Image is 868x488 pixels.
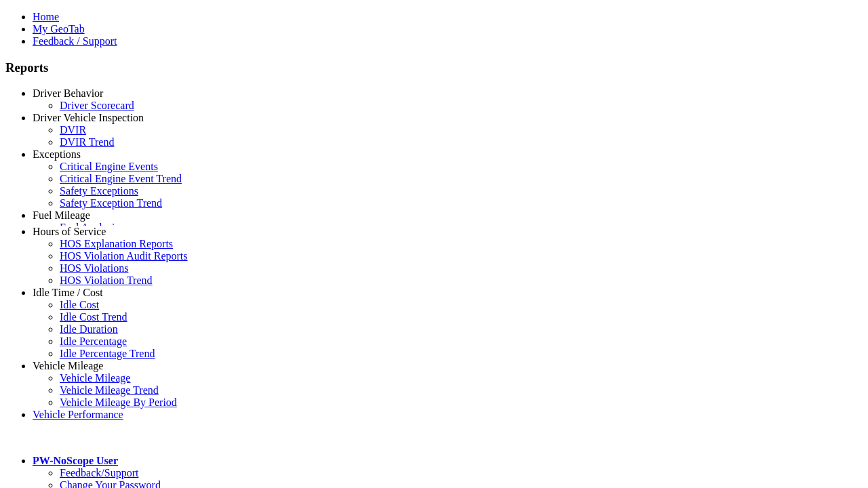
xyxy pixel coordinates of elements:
a: Driver Behavior [33,87,103,99]
a: Driver Scorecard [60,100,134,111]
a: HOS Violations [60,262,128,274]
a: Vehicle Mileage [33,360,103,371]
a: Vehicle Performance [33,409,123,420]
a: DVIR [60,124,86,136]
a: Idle Time / Cost [33,287,103,298]
a: Idle Percentage [60,335,127,347]
a: Safety Exceptions [60,185,138,197]
a: Idle Duration [60,323,118,335]
a: Critical Engine Events [60,161,158,172]
a: DVIR Trend [60,136,114,148]
a: HOS Explanation Reports [60,238,173,249]
a: Fuel Analysis [60,222,119,233]
a: Critical Engine Event Trend [60,173,182,184]
a: Driver Vehicle Inspection [33,112,144,123]
a: Exceptions [33,148,81,160]
a: Idle Cost [60,299,99,310]
h3: Reports [5,60,863,75]
a: Feedback / Support [33,35,117,47]
a: Idle Percentage Trend [60,348,155,359]
a: My GeoTab [33,23,85,35]
a: Idle Cost Trend [60,311,127,323]
a: Hours of Service [33,226,106,237]
a: Safety Exception Trend [60,197,162,209]
a: HOS Violation Audit Reports [60,250,188,262]
a: Vehicle Mileage [60,372,130,384]
a: Home [33,11,59,22]
a: Vehicle Mileage By Period [60,396,177,408]
a: Vehicle Mileage Trend [60,384,159,396]
a: Feedback/Support [60,467,138,479]
a: HOS Violation Trend [60,274,153,286]
a: Fuel Mileage [33,209,90,221]
a: PW-NoScope User [33,455,118,466]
